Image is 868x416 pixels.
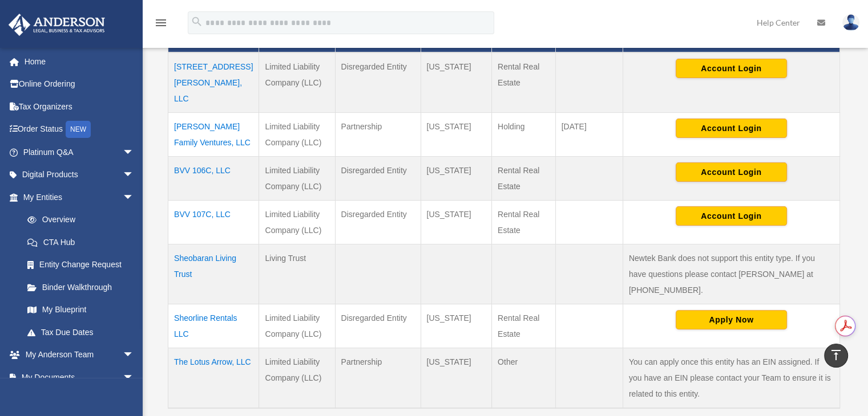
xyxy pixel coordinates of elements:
td: Limited Liability Company (LLC) [259,156,335,200]
a: Account Login [676,211,787,220]
td: The Lotus Arrow, LLC [168,348,259,408]
td: [US_STATE] [421,112,491,156]
td: Rental Real Estate [492,52,556,113]
a: Overview [16,209,140,231]
a: menu [154,20,168,30]
a: Tax Due Dates [16,321,146,344]
td: Limited Liability Company (LLC) [259,348,335,408]
i: menu [154,16,168,30]
td: [US_STATE] [421,52,491,113]
a: Platinum Q&Aarrow_drop_down [8,141,151,164]
td: Holding [492,112,556,156]
img: Anderson Advisors Platinum Portal [5,14,108,36]
button: Account Login [676,206,787,226]
span: arrow_drop_down [123,366,146,389]
td: Partnership [335,112,421,156]
a: Account Login [676,63,787,72]
td: [PERSON_NAME] Family Ventures, LLC [168,112,259,156]
i: vertical_align_top [829,348,843,362]
td: Rental Real Estate [492,304,556,348]
span: arrow_drop_down [123,164,146,187]
a: Home [8,50,151,73]
td: Partnership [335,348,421,408]
td: Limited Liability Company (LLC) [259,52,335,113]
button: Apply Now [676,310,787,329]
a: My Blueprint [16,299,146,321]
a: Order StatusNEW [8,118,151,141]
td: Sheorline Rentals LLC [168,304,259,348]
div: NEW [66,121,91,138]
button: Account Login [676,162,787,182]
td: Living Trust [259,244,335,304]
a: My Anderson Teamarrow_drop_down [8,344,151,366]
td: [US_STATE] [421,200,491,244]
td: Rental Real Estate [492,156,556,200]
a: Binder Walkthrough [16,276,146,299]
td: [US_STATE] [421,348,491,408]
td: [DATE] [555,112,623,156]
i: search [191,15,203,28]
span: arrow_drop_down [123,141,146,164]
td: Limited Liability Company (LLC) [259,112,335,156]
td: Disregarded Entity [335,156,421,200]
a: Entity Change Request [16,254,146,276]
a: Digital Productsarrow_drop_down [8,164,151,186]
img: User Pic [842,14,859,31]
a: Online Ordering [8,73,151,96]
a: My Entitiesarrow_drop_down [8,186,146,209]
td: Rental Real Estate [492,200,556,244]
td: You can apply once this entity has an EIN assigned. If you have an EIN please contact your Team t... [623,348,839,408]
td: Disregarded Entity [335,200,421,244]
a: Tax Organizers [8,95,151,118]
td: BVV 107C, LLC [168,200,259,244]
span: arrow_drop_down [123,344,146,367]
td: Disregarded Entity [335,52,421,113]
td: [US_STATE] [421,304,491,348]
a: vertical_align_top [824,344,848,368]
span: arrow_drop_down [123,186,146,209]
td: [STREET_ADDRESS][PERSON_NAME], LLC [168,52,259,113]
button: Account Login [676,119,787,138]
a: Account Login [676,123,787,132]
a: My Documentsarrow_drop_down [8,366,151,389]
a: CTA Hub [16,231,146,254]
a: Account Login [676,167,787,176]
button: Account Login [676,59,787,78]
td: Sheobaran Living Trust [168,244,259,304]
td: [US_STATE] [421,156,491,200]
td: Other [492,348,556,408]
td: Limited Liability Company (LLC) [259,200,335,244]
td: Limited Liability Company (LLC) [259,304,335,348]
td: Disregarded Entity [335,304,421,348]
td: Newtek Bank does not support this entity type. If you have questions please contact [PERSON_NAME]... [623,244,839,304]
td: BVV 106C, LLC [168,156,259,200]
